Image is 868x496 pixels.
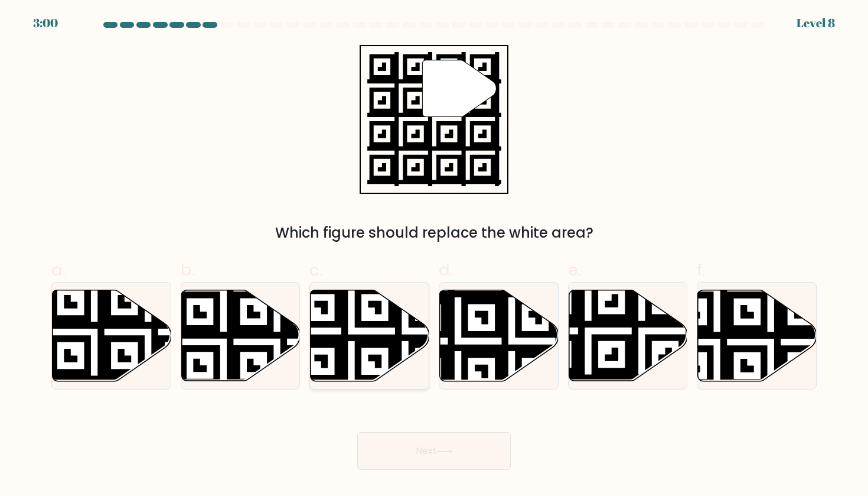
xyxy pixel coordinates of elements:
[309,258,322,281] span: c.
[58,222,810,244] div: Which figure should replace the white area?
[697,258,705,281] span: f.
[568,258,581,281] span: e.
[357,432,511,470] button: Next
[33,14,58,32] div: 3:00
[797,14,835,32] div: Level 8
[181,258,195,281] span: b.
[422,60,496,117] g: "
[439,258,453,281] span: d.
[51,258,66,281] span: a.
